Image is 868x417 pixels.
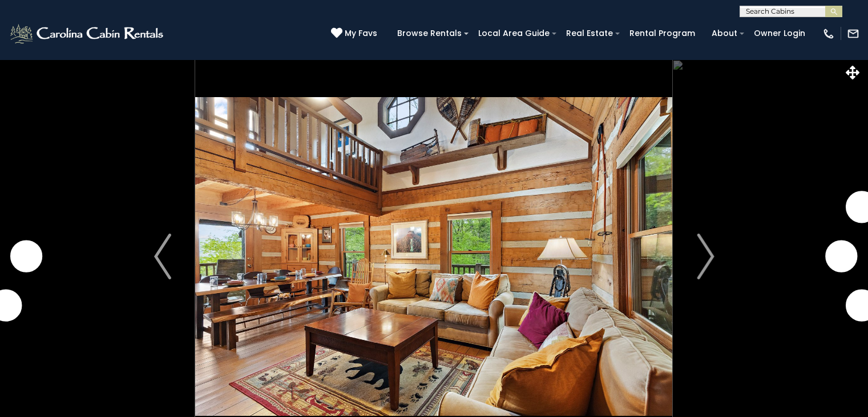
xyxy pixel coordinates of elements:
[154,234,171,279] img: arrow
[847,27,859,40] img: mail-regular-white.png
[822,27,835,40] img: phone-regular-white.png
[473,25,555,42] a: Local Area Guide
[748,25,811,42] a: Owner Login
[9,22,167,45] img: White-1-2.png
[331,27,380,40] a: My Favs
[706,25,743,42] a: About
[560,25,619,42] a: Real Estate
[697,234,714,279] img: arrow
[624,25,701,42] a: Rental Program
[391,25,467,42] a: Browse Rentals
[345,27,377,39] span: My Favs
